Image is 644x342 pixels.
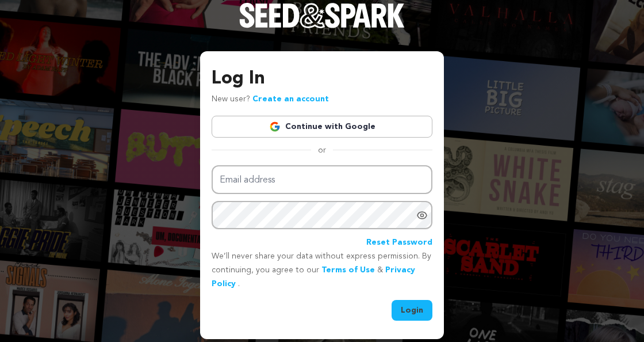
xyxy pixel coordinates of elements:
[212,93,329,107] p: New user?
[212,250,432,291] p: We’ll never share your data without express permission. By continuing, you agree to our & .
[212,116,432,138] a: Continue with Google
[269,121,281,132] img: Google logo
[212,266,415,288] a: Privacy Policy
[416,210,428,221] a: Show password as plain text. Warning: this will display your password on the screen.
[212,165,432,195] input: Email address
[252,95,329,103] a: Create an account
[392,300,432,321] button: Login
[212,65,432,93] h3: Log In
[311,145,333,156] span: or
[321,266,375,274] a: Terms of Use
[239,3,405,51] a: Seed&Spark Homepage
[366,236,432,250] a: Reset Password
[239,3,405,28] img: Seed&Spark Logo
